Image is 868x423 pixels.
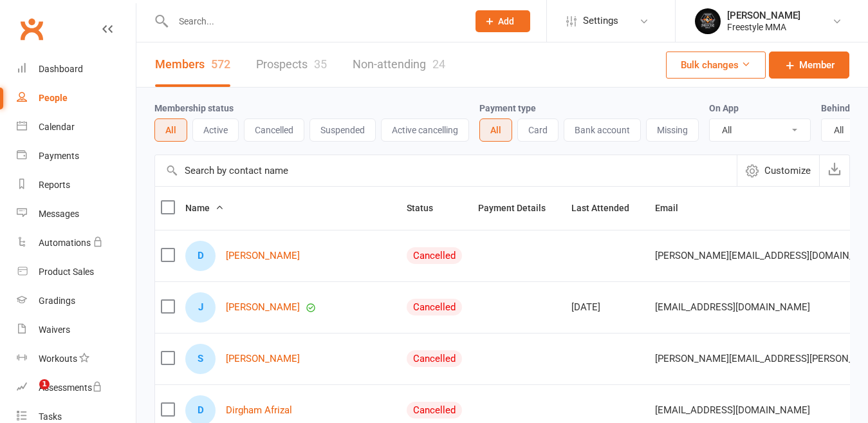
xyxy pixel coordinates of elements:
[666,52,766,79] button: Bulk changes
[709,103,739,113] label: On App
[226,405,292,416] a: Dirgham Afrizal
[353,42,445,87] a: Non-attending24
[185,241,216,271] div: Daniel
[478,200,560,216] button: Payment Details
[769,52,849,79] a: Member
[655,203,692,213] span: Email
[39,180,70,190] div: Reports
[432,57,445,71] div: 24
[478,203,560,213] span: Payment Details
[17,84,136,113] a: People
[155,42,230,87] a: Members572
[154,103,234,113] label: Membership status
[17,287,136,315] a: Gradings
[17,258,136,287] a: Product Sales
[185,200,224,216] button: Name
[476,10,530,32] button: Add
[737,155,819,186] button: Customize
[185,203,224,213] span: Name
[695,8,721,34] img: thumb_image1660268831.png
[571,200,643,216] button: Last Attended
[407,203,447,213] span: Status
[226,353,300,364] a: [PERSON_NAME]
[517,118,559,142] button: Card
[226,250,300,261] a: [PERSON_NAME]
[39,296,75,306] div: Gradings
[583,6,618,35] span: Settings
[17,315,136,344] a: Waivers
[479,103,536,113] label: Payment type
[211,57,230,71] div: 572
[154,118,187,142] button: All
[655,398,810,422] span: [EMAIL_ADDRESS][DOMAIN_NAME]
[39,411,62,422] div: Tasks
[169,12,459,30] input: Search...
[39,267,94,277] div: Product Sales
[17,344,136,373] a: Workouts
[17,142,136,171] a: Payments
[646,118,699,142] button: Missing
[39,122,75,132] div: Calendar
[479,118,512,142] button: All
[39,324,70,335] div: Waivers
[407,247,462,264] div: Cancelled
[39,151,79,161] div: Payments
[571,302,643,313] div: [DATE]
[185,344,216,374] div: Simone
[407,402,462,418] div: Cancelled
[407,200,447,216] button: Status
[244,118,304,142] button: Cancelled
[39,353,77,364] div: Workouts
[314,57,327,71] div: 35
[655,295,810,319] span: [EMAIL_ADDRESS][DOMAIN_NAME]
[381,118,469,142] button: Active cancelling
[185,292,216,323] div: Jack
[564,118,641,142] button: Bank account
[571,203,643,213] span: Last Attended
[39,209,79,219] div: Messages
[727,21,800,33] div: Freestyle MMA
[17,171,136,200] a: Reports
[155,155,737,186] input: Search by contact name
[764,163,811,178] span: Customize
[17,113,136,142] a: Calendar
[309,118,376,142] button: Suspended
[799,57,835,73] span: Member
[39,379,50,390] span: 1
[498,16,514,26] span: Add
[192,118,239,142] button: Active
[39,93,68,103] div: People
[17,200,136,229] a: Messages
[226,302,300,313] a: [PERSON_NAME]
[17,55,136,84] a: Dashboard
[17,229,136,258] a: Automations
[39,382,102,393] div: Assessments
[727,10,800,21] div: [PERSON_NAME]
[15,13,48,45] a: Clubworx
[655,200,692,216] button: Email
[256,42,327,87] a: Prospects35
[39,238,91,248] div: Automations
[407,350,462,367] div: Cancelled
[407,299,462,315] div: Cancelled
[13,379,44,410] iframe: Intercom live chat
[17,373,136,402] a: Assessments
[39,64,83,74] div: Dashboard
